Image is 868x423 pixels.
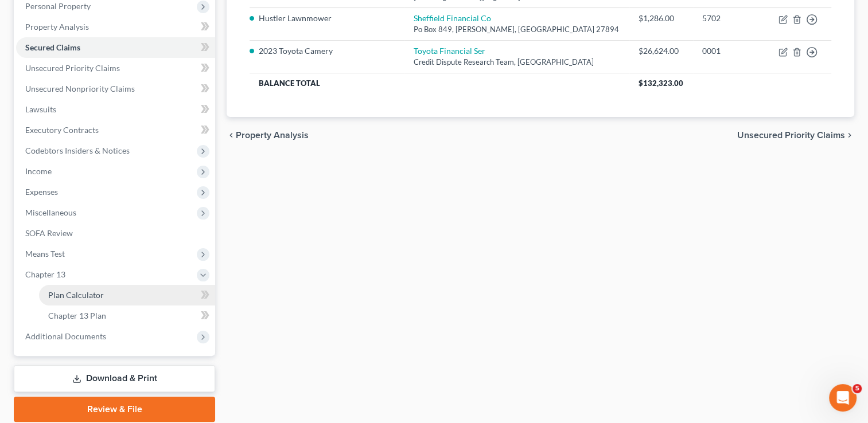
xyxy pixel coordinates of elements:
[48,311,106,320] span: Chapter 13 Plan
[737,131,845,140] span: Unsecured Priority Claims
[25,84,135,93] span: Unsecured Nonpriority Claims
[16,17,215,37] a: Property Analysis
[639,13,684,24] div: $1,286.00
[414,24,620,35] div: Po Box 849, [PERSON_NAME], [GEOGRAPHIC_DATA] 27894
[702,13,760,24] div: 5702
[25,187,58,197] span: Expenses
[16,37,215,58] a: Secured Claims
[414,46,485,56] a: Toyota Financial Ser
[16,120,215,140] a: Executory Contracts
[16,79,215,99] a: Unsecured Nonpriority Claims
[25,146,130,155] span: Codebtors Insiders & Notices
[737,131,854,140] button: Unsecured Priority Claims chevron_right
[236,131,309,140] span: Property Analysis
[14,397,215,422] a: Review & File
[853,384,862,393] span: 5
[250,73,629,93] th: Balance Total
[829,384,857,412] iframe: Intercom live chat
[25,269,65,279] span: Chapter 13
[48,290,104,300] span: Plan Calculator
[227,131,236,140] i: chevron_left
[16,58,215,79] a: Unsecured Priority Claims
[16,99,215,120] a: Lawsuits
[259,45,395,57] li: 2023 Toyota Camery
[25,331,106,341] span: Additional Documents
[25,42,80,52] span: Secured Claims
[25,22,89,32] span: Property Analysis
[39,285,215,305] a: Plan Calculator
[25,1,91,11] span: Personal Property
[39,305,215,326] a: Chapter 13 Plan
[25,249,65,258] span: Means Test
[25,228,73,238] span: SOFA Review
[14,365,215,392] a: Download & Print
[227,131,309,140] button: chevron_left Property Analysis
[845,131,854,140] i: chevron_right
[639,45,684,57] div: $26,624.00
[259,13,395,24] li: Hustler Lawnmower
[25,104,56,114] span: Lawsuits
[25,125,99,135] span: Executory Contracts
[25,166,52,176] span: Income
[25,63,120,73] span: Unsecured Priority Claims
[414,13,491,23] a: Sheffield Financial Co
[702,45,760,57] div: 0001
[639,79,683,88] span: $132,323.00
[25,207,76,217] span: Miscellaneous
[414,57,620,68] div: Credit Dispute Research Team, [GEOGRAPHIC_DATA]
[16,223,215,244] a: SOFA Review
